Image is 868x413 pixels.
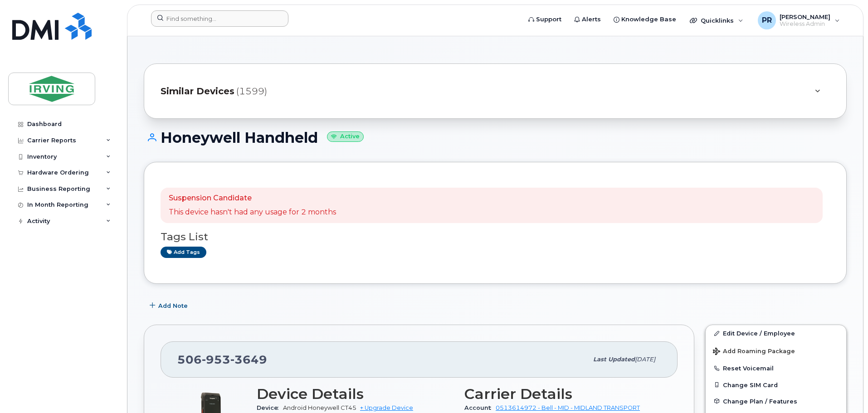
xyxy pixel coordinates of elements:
[723,398,797,404] span: Change Plan / Features
[464,404,496,411] span: Account
[706,393,846,409] button: Change Plan / Features
[161,85,234,98] span: Similar Devices
[706,377,846,393] button: Change SIM Card
[161,231,830,243] h3: Tags List
[144,130,847,146] h1: Honeywell Handheld
[635,356,655,363] span: [DATE]
[706,360,846,376] button: Reset Voicemail
[169,207,336,218] p: This device hasn't had any usage for 2 months
[158,301,188,310] span: Add Note
[327,131,364,142] small: Active
[230,353,267,366] span: 3649
[593,356,635,363] span: Last updated
[713,348,795,356] span: Add Roaming Package
[236,85,267,98] span: (1599)
[360,404,413,411] a: + Upgrade Device
[706,341,846,360] button: Add Roaming Package
[464,386,661,402] h3: Carrier Details
[706,325,846,341] a: Edit Device / Employee
[177,353,267,366] span: 506
[257,386,454,402] h3: Device Details
[257,404,283,411] span: Device
[202,353,230,366] span: 953
[144,297,195,314] button: Add Note
[283,404,356,411] span: Android Honeywell CT45
[169,193,336,204] p: Suspension Candidate
[161,247,206,258] a: Add tags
